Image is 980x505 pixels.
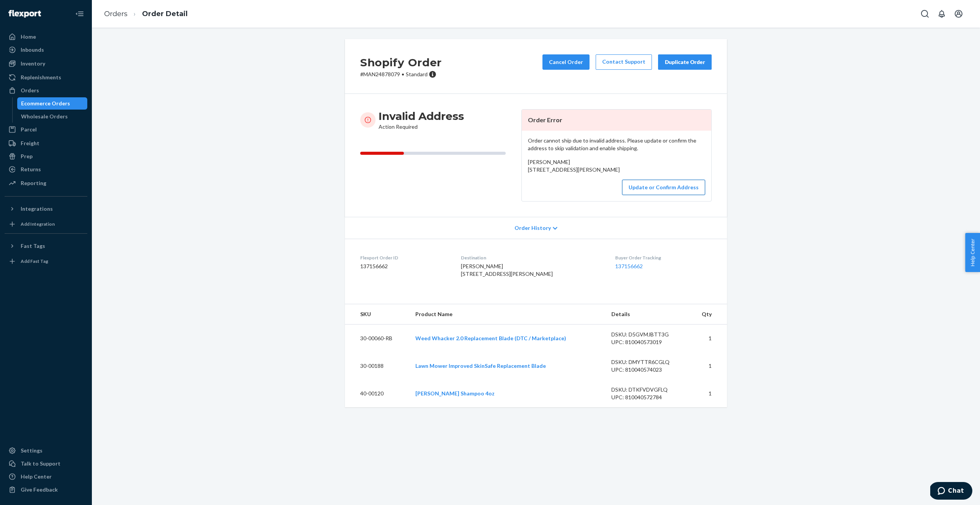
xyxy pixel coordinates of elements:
[5,177,87,189] a: Reporting
[5,137,87,149] a: Freight
[17,110,88,123] a: Wholesale Orders
[917,6,933,21] button: Open Search Box
[930,482,972,501] iframe: Opens a widget where you can chat to one of our agents
[5,163,87,175] a: Returns
[21,460,60,467] div: Talk to Support
[21,126,37,133] div: Parcel
[21,139,39,147] div: Freight
[5,150,87,162] a: Prep
[21,205,53,213] div: Integrations
[5,31,87,43] a: Home
[21,87,39,94] div: Orders
[615,263,643,269] a: 137156662
[5,57,87,70] a: Inventory
[21,486,58,494] div: Give Feedback
[5,84,87,97] a: Orders
[934,6,949,21] button: Open notifications
[596,54,652,70] a: Contact Support
[5,484,87,496] button: Give Feedback
[5,44,87,56] a: Inbounds
[379,109,464,131] div: Action Required
[461,263,553,277] span: [PERSON_NAME] [STREET_ADDRESS][PERSON_NAME]
[379,109,464,123] h3: Invalid Address
[528,137,705,152] p: Order cannot ship due to invalid address. Please update or confirm the address to skip validation...
[611,386,683,394] div: DSKU: DTKFVDVGFLQ
[406,71,428,77] span: Standard
[415,335,566,341] a: Weed Whacker 2.0 Replacement Blade (DTC / Marketplace)
[21,100,70,107] div: Ecommerce Orders
[5,123,87,136] a: Parcel
[611,331,683,338] div: DSKU: D5GVMJBTT3G
[5,255,87,267] a: Add Fast Tag
[360,254,449,261] dt: Flexport Order ID
[611,366,683,374] div: UPC: 810040574023
[21,74,61,81] div: Replenishments
[689,304,727,325] th: Qty
[5,71,87,84] a: Replenishments
[5,203,87,215] button: Integrations
[5,471,87,483] a: Help Center
[98,3,194,25] ol: breadcrumbs
[21,179,46,187] div: Reporting
[21,166,41,173] div: Returns
[622,180,705,195] button: Update or Confirm Address
[5,444,87,457] a: Settings
[360,71,442,78] p: # MAN24878079
[689,324,727,352] td: 1
[402,71,404,77] span: •
[658,54,712,70] button: Duplicate Order
[345,304,409,325] th: SKU
[21,221,55,227] div: Add Integration
[21,152,33,160] div: Prep
[360,262,449,270] dd: 137156662
[8,10,41,18] img: Flexport logo
[611,358,683,366] div: DSKU: DMYTTR6CGLQ
[21,60,45,67] div: Inventory
[21,113,68,120] div: Wholesale Orders
[528,159,620,173] span: [PERSON_NAME] [STREET_ADDRESS][PERSON_NAME]
[605,304,689,325] th: Details
[142,10,188,18] a: Order Detail
[5,240,87,252] button: Fast Tags
[21,242,45,250] div: Fast Tags
[21,46,44,54] div: Inbounds
[409,304,605,325] th: Product Name
[345,324,409,352] td: 30-00060-RB
[514,224,551,232] span: Order History
[615,254,712,261] dt: Buyer Order Tracking
[542,54,590,70] button: Cancel Order
[965,233,980,272] button: Help Center
[689,352,727,380] td: 1
[21,447,42,454] div: Settings
[951,6,966,21] button: Open account menu
[360,54,442,71] h2: Shopify Order
[104,10,127,18] a: Orders
[345,380,409,407] td: 40-00120
[5,218,87,230] a: Add Integration
[72,6,87,21] button: Close Navigation
[611,394,683,401] div: UPC: 810040572784
[665,58,705,66] div: Duplicate Order
[5,457,87,470] button: Talk to Support
[522,110,711,131] header: Order Error
[21,33,36,41] div: Home
[415,362,546,369] a: Lawn Mower Improved SkinSafe Replacement Blade
[415,390,495,397] a: [PERSON_NAME] Shampoo 4oz
[21,473,52,480] div: Help Center
[17,97,88,110] a: Ecommerce Orders
[345,352,409,380] td: 30-00188
[689,380,727,407] td: 1
[611,338,683,346] div: UPC: 810040573019
[21,258,48,264] div: Add Fast Tag
[461,254,603,261] dt: Destination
